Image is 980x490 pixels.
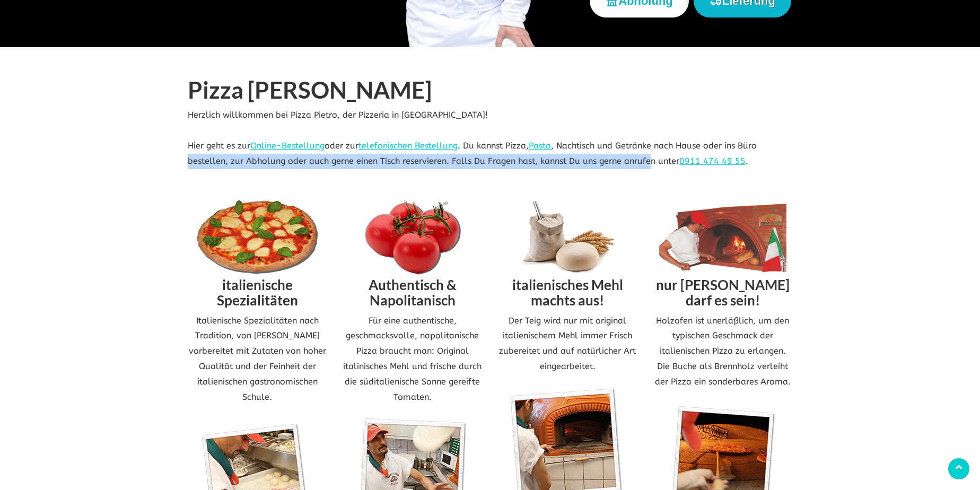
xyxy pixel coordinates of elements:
h2: nur [PERSON_NAME] darf es sein! [653,275,793,313]
p: Holzofen ist unerläßlich, um den typischen Geschmack der italienischen Pizza zu erlangen. Die Buc... [653,313,793,390]
h1: Pizza [PERSON_NAME] [188,77,792,108]
p: Für eine authentische, geschmacksvolle, napolitanische Pizza braucht man: Original italinisches M... [343,313,483,405]
h2: italienische Spezialitäten [188,275,327,313]
div: Herzlich willkommen bei Pizza Pietro, der Pizzeria in [GEOGRAPHIC_DATA]! Hier geht es zur oder zu... [180,77,800,169]
a: Pasta [529,141,551,151]
h2: italienisches Mehl machts aus! [498,275,637,313]
img: Tomaten [349,200,476,275]
img: Pietro Holzofen [659,200,786,275]
a: telefonischen Bestellung [358,141,458,151]
h2: Authentisch & Napolitanisch [343,275,483,313]
p: Der Teig wird nur mit original italienischem Mehl immer Frisch zubereitet und auf natürlicher Art... [498,313,637,374]
img: Pizza [194,200,321,275]
a: 0911 474 49 55 [679,156,746,166]
img: Mehl [504,200,631,275]
a: Online-Bestellung [250,141,325,151]
p: Italienische Spezialitäten nach Tradition, von [PERSON_NAME] vorbereitet mit Zutaten von hoher Qu... [188,313,327,405]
